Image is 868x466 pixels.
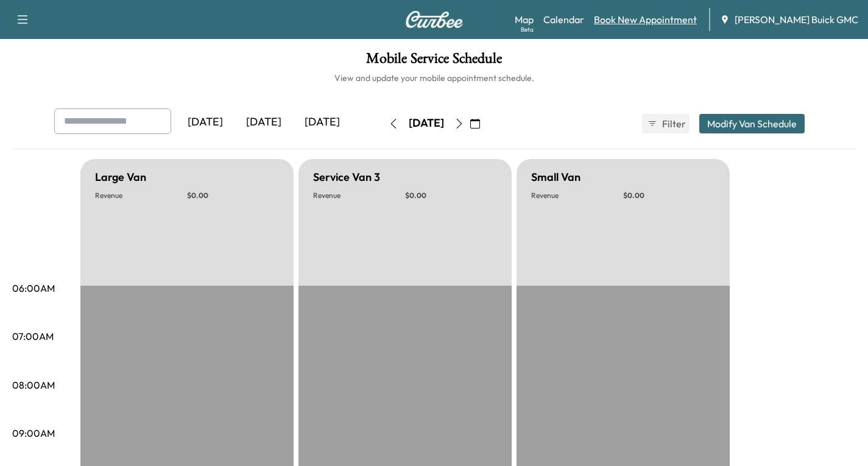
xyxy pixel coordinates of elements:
h5: Large Van [95,169,146,186]
div: [DATE] [176,108,235,136]
p: 08:00AM [12,378,55,392]
div: Beta [521,25,534,34]
h5: Service Van 3 [313,169,380,186]
img: Curbee Logo [405,11,464,28]
p: $ 0.00 [187,191,279,200]
p: $ 0.00 [623,191,715,200]
span: Filter [662,116,684,131]
p: Revenue [313,191,405,200]
div: [DATE] [409,116,444,131]
div: [DATE] [293,108,351,136]
p: $ 0.00 [405,191,497,200]
h6: View and update your mobile appointment schedule. [12,72,856,84]
h1: Mobile Service Schedule [12,51,856,72]
div: [DATE] [235,108,293,136]
p: 09:00AM [12,426,55,440]
button: Filter [642,114,690,133]
h5: Small Van [531,169,580,186]
a: Calendar [543,12,584,27]
p: Revenue [531,191,623,200]
button: Modify Van Schedule [699,114,805,133]
p: 07:00AM [12,329,54,344]
a: Book New Appointment [594,12,697,27]
p: Revenue [95,191,187,200]
a: MapBeta [515,12,534,27]
span: [PERSON_NAME] Buick GMC [735,12,858,27]
p: 06:00AM [12,281,55,295]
